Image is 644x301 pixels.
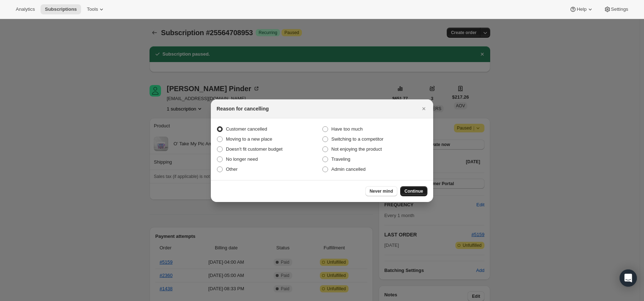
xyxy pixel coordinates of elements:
[82,4,109,14] button: Tools
[41,4,81,14] button: Subscriptions
[217,105,269,112] h2: Reason for cancelling
[370,188,393,194] span: Never mind
[226,156,258,162] span: No longer need
[331,156,350,162] span: Traveling
[611,6,628,12] span: Settings
[226,136,272,142] span: Moving to a new place
[331,146,382,152] span: Not enjoying the product
[11,4,39,14] button: Analytics
[226,166,238,172] span: Other
[365,186,397,196] button: Never mind
[404,188,423,194] span: Continue
[400,186,427,196] button: Continue
[331,166,365,172] span: Admin cancelled
[565,4,598,14] button: Help
[16,6,35,12] span: Analytics
[45,6,77,12] span: Subscriptions
[331,126,363,132] span: Have too much
[419,104,429,114] button: Close
[620,269,637,287] div: Open Intercom Messenger
[577,6,586,12] span: Help
[331,136,383,142] span: Switching to a competitor
[87,6,98,12] span: Tools
[226,126,267,132] span: Customer cancelled
[226,146,283,152] span: Doesn't fit customer budget
[600,4,633,14] button: Settings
